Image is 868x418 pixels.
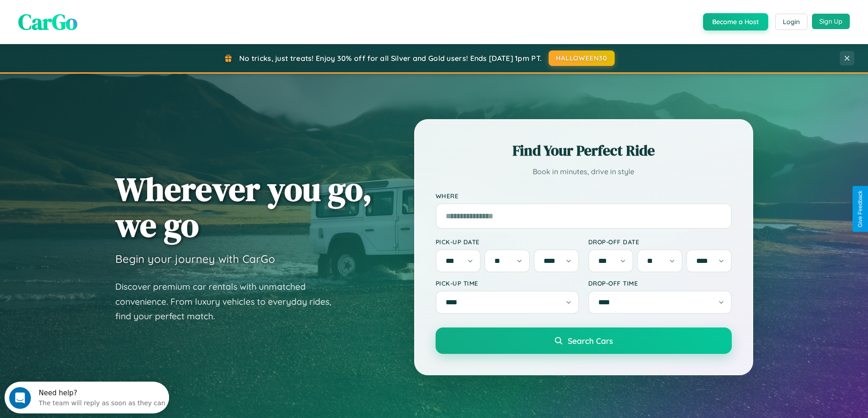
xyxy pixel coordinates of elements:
[703,13,768,30] button: Become a Host
[34,8,161,15] div: Need help?
[436,327,732,354] button: Search Cars
[115,279,343,324] p: Discover premium car rentals with unmatched convenience. From luxury vehicles to everyday rides, ...
[4,4,169,29] div: Open Intercom Messenger
[115,252,275,266] h3: Begin your journey with CarGo
[588,279,732,287] label: Drop-off Time
[5,382,169,413] iframe: Intercom live chat discovery launcher
[9,387,31,409] iframe: Intercom live chat
[857,191,863,227] div: Give Feedback
[436,238,579,246] label: Pick-up Date
[239,54,542,63] span: No tricks, just treats! Enjoy 30% off for all Silver and Gold users! Ends [DATE] 1pm PT.
[568,336,613,346] span: Search Cars
[436,192,732,200] label: Where
[34,15,161,25] div: The team will reply as soon as they can
[436,165,732,178] p: Book in minutes, drive in style
[436,141,732,161] h2: Find Your Perfect Ride
[115,171,372,243] h1: Wherever you go, we go
[812,14,850,29] button: Sign Up
[775,14,807,30] button: Login
[588,238,732,246] label: Drop-off Date
[436,279,579,287] label: Pick-up Time
[549,50,615,66] button: HALLOWEEN30
[18,7,77,37] span: CarGo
